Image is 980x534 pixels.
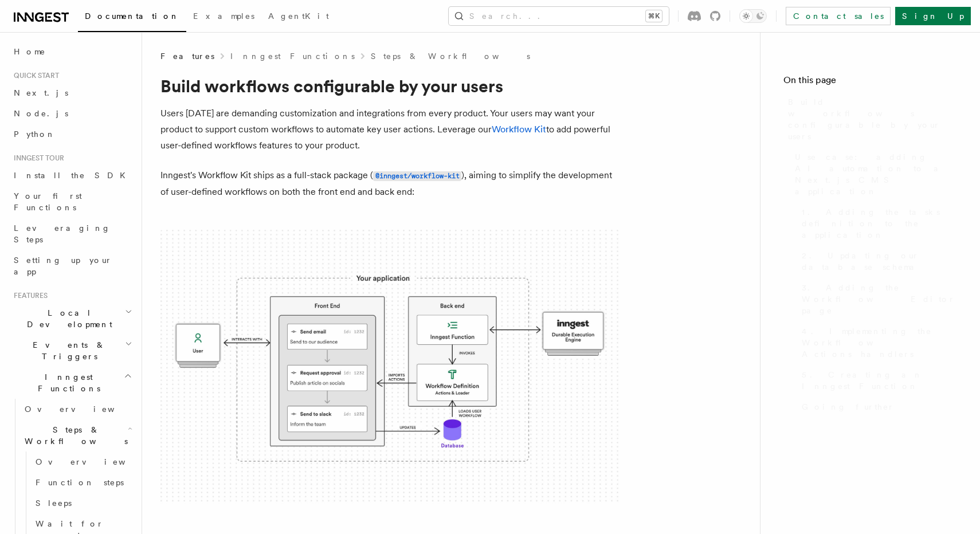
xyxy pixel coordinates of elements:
a: Contact sales [786,7,891,25]
a: Overview [31,451,135,472]
a: Inngest Functions [230,50,355,62]
span: Documentation [85,11,179,21]
button: Local Development [9,303,135,335]
a: Setting up your app [9,250,135,282]
span: Setting up your app [14,256,112,276]
a: 4. Implementing the Workflow Actions handlers [797,321,957,364]
a: AgentKit [261,3,336,31]
a: Documentation [78,3,186,32]
span: Install the SDK [14,171,132,180]
a: Use case: adding AI automation to a Next.js CMS application [790,147,957,202]
span: Going further [802,401,895,413]
button: Search...⌘K [449,7,669,25]
span: Features [160,50,214,62]
span: Use case: adding AI automation to a Next.js CMS application [795,151,957,197]
span: Inngest Functions [9,371,124,394]
a: Examples [186,3,261,31]
h4: On this page [783,73,957,92]
p: Users [DATE] are demanding customization and integrations from every product. Your users may want... [160,105,619,154]
span: Python [14,129,56,139]
span: Examples [193,11,254,21]
a: 2. Updating our database schema [797,245,957,277]
span: Leveraging Steps [14,223,111,244]
span: Events & Triggers [9,339,125,362]
span: AgentKit [268,11,329,21]
a: Next.js [9,83,135,103]
a: Your first Functions [9,186,135,218]
button: Toggle dark mode [739,9,767,23]
a: Build workflows configurable by your users [783,92,957,147]
span: 1. Adding the tasks definition to the application [802,206,957,241]
button: Events & Triggers [9,335,135,367]
h1: Build workflows configurable by your users [160,76,619,96]
a: 3. Adding the Workflow Editor page [797,277,957,321]
a: Install the SDK [9,165,135,186]
span: Overview [25,405,143,414]
a: Workflow Kit [492,124,546,135]
code: @inngest/workflow-kit [373,171,461,181]
span: Your first Functions [14,191,82,212]
span: Quick start [9,71,59,80]
a: Going further [797,396,957,417]
span: Sleeps [36,498,72,508]
a: Sign Up [895,7,971,25]
a: Overview [20,399,135,419]
span: Local Development [9,307,125,330]
a: Function steps [31,472,135,493]
a: 1. Adding the tasks definition to the application [797,202,957,245]
span: Inngest tour [9,154,64,163]
a: Steps & Workflows [371,50,530,62]
a: Python [9,124,135,144]
a: @inngest/workflow-kit [373,170,461,180]
a: Sleeps [31,493,135,513]
span: Overview [36,457,154,466]
img: The Workflow Kit provides a Workflow Engine to compose workflow actions on the back end and a set... [160,230,619,504]
span: Features [9,291,48,300]
span: Home [14,46,46,57]
span: 3. Adding the Workflow Editor page [802,282,957,316]
span: Function steps [36,478,124,487]
button: Inngest Functions [9,367,135,399]
span: 2. Updating our database schema [802,250,957,273]
a: Leveraging Steps [9,218,135,250]
p: Inngest's Workflow Kit ships as a full-stack package ( ), aiming to simplify the development of u... [160,167,619,200]
button: Steps & Workflows [20,419,135,451]
span: 5. Creating an Inngest Function [802,369,957,392]
span: 4. Implementing the Workflow Actions handlers [802,325,957,360]
kbd: ⌘K [646,10,662,22]
span: Next.js [14,88,68,97]
span: Node.js [14,109,68,118]
a: Node.js [9,103,135,124]
span: Steps & Workflows [20,424,128,447]
a: 5. Creating an Inngest Function [797,364,957,396]
a: Home [9,41,135,62]
span: Build workflows configurable by your users [788,96,957,142]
